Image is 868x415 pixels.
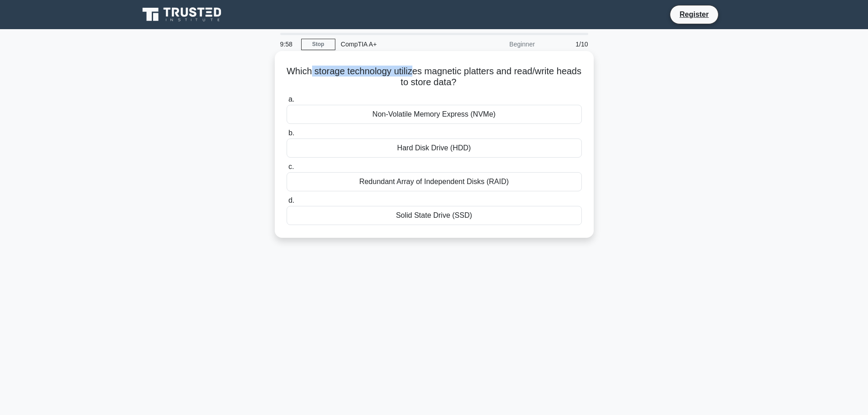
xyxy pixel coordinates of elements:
h5: Which storage technology utilizes magnetic platters and read/write heads to store data? [286,66,583,88]
div: 9:58 [275,35,301,53]
a: Register [674,9,714,20]
div: Hard Disk Drive (HDD) [287,138,582,158]
a: Stop [301,39,335,50]
div: 1/10 [540,35,594,53]
div: Beginner [461,35,540,53]
span: b. [288,129,294,137]
span: c. [288,163,294,170]
div: Non-Volatile Memory Express (NVMe) [287,105,582,124]
span: a. [288,95,294,103]
div: Solid State Drive (SSD) [287,206,582,225]
div: Redundant Array of Independent Disks (RAID) [287,172,582,191]
span: d. [288,196,294,204]
div: CompTIA A+ [335,35,461,53]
